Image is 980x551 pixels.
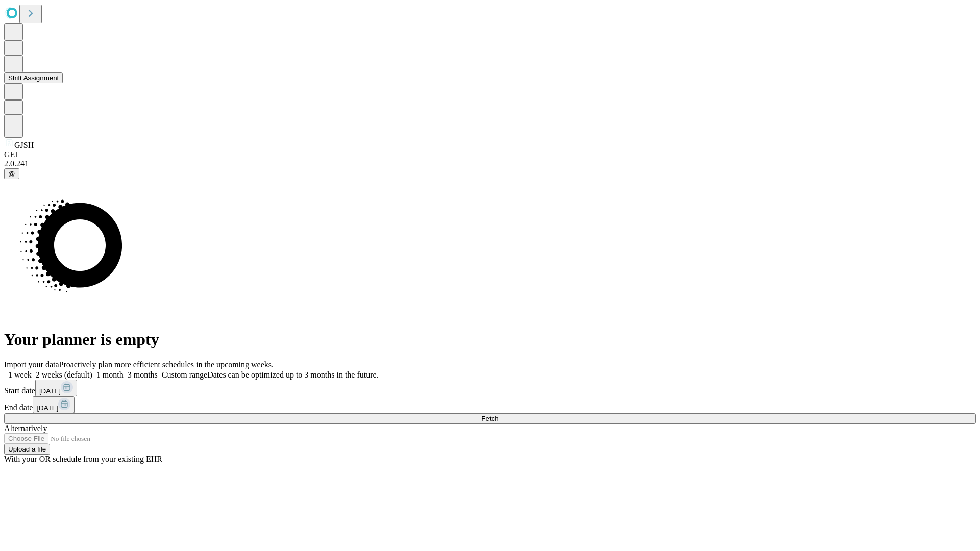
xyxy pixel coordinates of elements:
[96,370,124,379] span: 1 month
[4,150,976,159] div: GEI
[4,159,976,168] div: 2.0.241
[4,360,59,369] span: Import your data
[36,370,92,379] span: 2 weeks (default)
[481,415,498,422] span: Fetch
[4,168,19,179] button: @
[37,404,58,412] span: [DATE]
[162,370,207,379] span: Custom range
[4,330,976,349] h1: Your planner is empty
[59,360,274,369] span: Proactively plan more efficient schedules in the upcoming weeks.
[4,444,50,455] button: Upload a file
[35,380,77,396] button: [DATE]
[8,370,32,379] span: 1 week
[4,455,162,463] span: With your OR schedule from your existing EHR
[33,396,75,413] button: [DATE]
[14,141,34,149] span: GJSH
[4,72,63,83] button: Shift Assignment
[207,370,378,379] span: Dates can be optimized up to 3 months in the future.
[4,396,976,413] div: End date
[39,387,61,395] span: [DATE]
[4,380,976,396] div: Start date
[4,413,976,424] button: Fetch
[8,170,15,178] span: @
[128,370,158,379] span: 3 months
[4,424,47,433] span: Alternatively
